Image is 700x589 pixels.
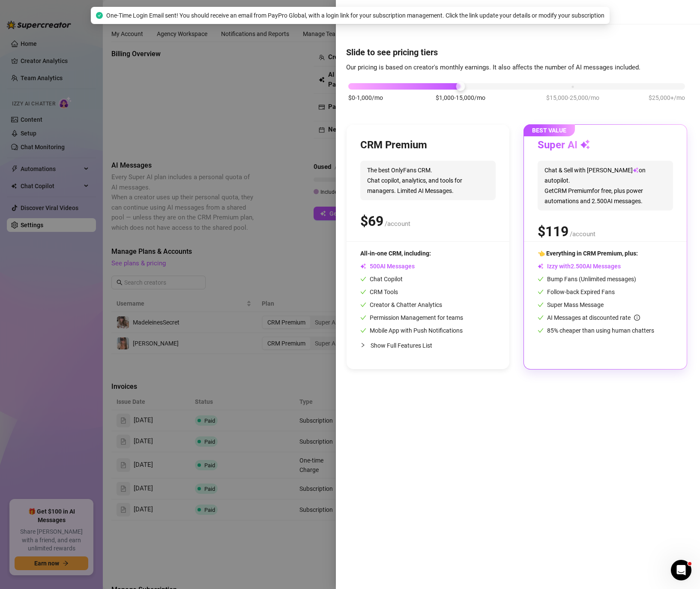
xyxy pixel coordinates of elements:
[524,124,575,136] span: BEST VALUE
[360,302,366,308] span: check
[360,314,463,321] span: Permission Management for teams
[360,328,366,334] span: check
[360,289,366,295] span: check
[538,328,544,334] span: check
[671,560,691,580] iframe: Intercom live chat
[360,276,366,282] span: check
[538,250,638,257] span: 👈 Everything in CRM Premium, plus:
[538,138,590,152] h3: Super AI
[360,263,415,270] span: AI Messages
[360,327,463,334] span: Mobile App with Push Notifications
[371,342,432,349] span: Show Full Features List
[360,335,496,355] div: Show Full Features List
[436,93,485,102] span: $1,000-15,000/mo
[360,250,431,257] span: All-in-one CRM, including:
[360,213,383,229] span: $
[538,276,636,282] span: Bump Fans (Unlimited messages)
[538,301,604,308] span: Super Mass Message
[106,11,604,20] span: One-Time Login Email sent! You should receive an email from PayPro Global, with a login link for ...
[346,63,640,71] span: Our pricing is based on creator's monthly earnings. It also affects the number of AI messages inc...
[538,327,654,334] span: 85% cheaper than using human chatters
[538,315,544,321] span: check
[538,289,544,295] span: check
[570,230,595,238] span: /account
[538,263,621,270] span: Izzy with AI Messages
[360,343,365,348] span: collapsed
[360,315,366,321] span: check
[634,315,640,321] span: info-circle
[360,276,403,282] span: Chat Copilot
[360,288,398,295] span: CRM Tools
[546,93,599,102] span: $15,000-25,000/mo
[360,161,496,200] span: The best OnlyFans CRM. Chat copilot, analytics, and tools for managers. Limited AI Messages.
[649,93,685,102] span: $25,000+/mo
[538,161,673,210] span: Chat & Sell with [PERSON_NAME] on autopilot. Get CRM Premium for free, plus power automations and...
[96,12,103,19] span: check-circle
[360,138,427,152] h3: CRM Premium
[547,314,640,321] span: AI Messages at discounted rate
[346,46,690,58] h4: Slide to see pricing tiers
[385,220,410,228] span: /account
[538,276,544,282] span: check
[360,301,442,308] span: Creator & Chatter Analytics
[348,93,383,102] span: $0-1,000/mo
[538,288,615,295] span: Follow-back Expired Fans
[538,302,544,308] span: check
[538,223,568,240] span: $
